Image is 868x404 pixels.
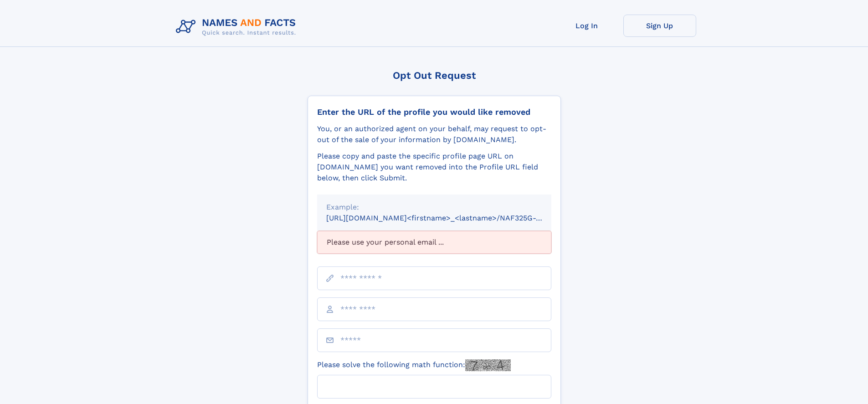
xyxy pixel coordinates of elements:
div: Example: [326,202,542,213]
div: You, or an authorized agent on your behalf, may request to opt-out of the sale of your informatio... [317,123,551,145]
label: Please solve the following math function: [317,359,511,371]
a: Log In [550,15,623,37]
div: Opt Out Request [308,70,561,81]
a: Sign Up [623,15,696,37]
img: Logo Names and Facts [172,15,303,39]
div: Please use your personal email ... [317,231,551,254]
div: Enter the URL of the profile you would like removed [317,107,551,117]
div: Please copy and paste the specific profile page URL on [DOMAIN_NAME] you want removed into the Pr... [317,151,551,184]
small: [URL][DOMAIN_NAME]<firstname>_<lastname>/NAF325G-xxxxxxxx [326,214,569,222]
